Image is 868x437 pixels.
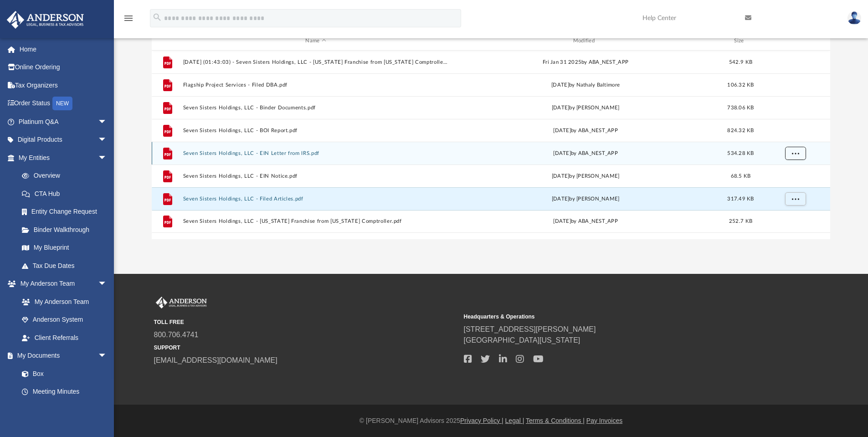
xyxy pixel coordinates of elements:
span: 317.49 KB [727,196,754,201]
button: Seven Sisters Holdings, LLC - [US_STATE] Franchise from [US_STATE] Comptroller.pdf [183,218,448,224]
a: My Anderson Team [13,293,112,311]
a: Tax Due Dates [13,257,121,275]
div: [DATE] by ABA_NEST_APP [452,126,718,134]
a: Terms & Conditions | [526,417,585,424]
a: Online Ordering [6,58,121,77]
div: [DATE] by [PERSON_NAME] [452,172,718,180]
button: More options [785,192,806,206]
div: Modified [452,37,719,45]
a: Forms Library [13,401,112,419]
span: 252.7 KB [729,219,752,224]
a: Binder Walkthrough [13,221,121,239]
span: 106.32 KB [727,82,754,87]
img: User Pic [847,11,861,25]
a: Meeting Minutes [13,383,116,401]
small: TOLL FREE [154,318,457,326]
button: Seven Sisters Holdings, LLC - BOI Report.pdf [183,128,448,134]
div: [DATE] by ABA_NEST_APP [452,217,718,226]
div: Fri Jan 31 2025 by ABA_NEST_APP [452,58,718,66]
span: arrow_drop_down [98,275,116,293]
span: 738.06 KB [727,105,754,110]
div: © [PERSON_NAME] Advisors 2025 [114,416,868,426]
div: id [156,37,179,45]
a: Client Referrals [13,329,116,347]
a: [STREET_ADDRESS][PERSON_NAME] [464,325,596,333]
button: Flagship Project Services - Filed DBA.pdf [183,82,448,88]
a: 800.706.4741 [154,331,199,339]
a: Digital Productsarrow_drop_down [6,131,121,149]
a: [EMAIL_ADDRESS][DOMAIN_NAME] [154,356,277,364]
a: Privacy Policy | [460,417,503,424]
i: search [152,12,162,22]
a: Overview [13,167,121,185]
a: [GEOGRAPHIC_DATA][US_STATE] [464,336,580,344]
div: Size [722,37,759,45]
a: Box [13,365,112,383]
a: Legal | [505,417,524,424]
button: Seven Sisters Holdings, LLC - Binder Documents.pdf [183,105,448,111]
a: My Blueprint [13,239,116,257]
div: grid [152,51,831,239]
a: menu [123,17,134,24]
button: More options [785,146,806,160]
span: arrow_drop_down [98,347,116,365]
span: 68.5 KB [730,173,750,178]
div: [DATE] by [PERSON_NAME] [452,195,718,203]
span: arrow_drop_down [98,131,116,149]
span: 542.9 KB [729,59,752,64]
div: NEW [52,97,72,110]
button: Seven Sisters Holdings, LLC - EIN Letter from IRS.pdf [183,150,448,156]
a: CTA Hub [13,185,121,203]
img: Anderson Advisors Platinum Portal [154,297,209,308]
span: 824.32 KB [727,128,754,133]
div: [DATE] by Nathaly Baltimore [452,81,718,89]
i: menu [123,13,134,24]
a: Entity Change Request [13,203,121,221]
a: Pay Invoices [586,417,622,424]
a: Platinum Q&Aarrow_drop_down [6,113,121,131]
a: Anderson System [13,311,116,329]
span: arrow_drop_down [98,149,116,167]
div: id [763,37,827,45]
a: My Documentsarrow_drop_down [6,347,116,365]
span: arrow_drop_down [98,113,116,131]
small: Headquarters & Operations [464,313,767,321]
a: My Entitiesarrow_drop_down [6,149,121,167]
button: Seven Sisters Holdings, LLC - EIN Notice.pdf [183,173,448,179]
img: Anderson Advisors Platinum Portal [4,11,87,29]
small: SUPPORT [154,344,457,352]
a: My Anderson Teamarrow_drop_down [6,275,116,293]
div: Name [182,37,448,45]
a: Order StatusNEW [6,94,121,113]
div: [DATE] by [PERSON_NAME] [452,103,718,112]
a: Tax Organizers [6,76,121,94]
button: Seven Sisters Holdings, LLC - Filed Articles.pdf [183,196,448,202]
a: Home [6,40,121,58]
span: 534.28 KB [727,150,754,155]
div: [DATE] by ABA_NEST_APP [452,149,718,157]
button: [DATE] (01:43:03) - Seven Sisters Holdings, LLC - [US_STATE] Franchise from [US_STATE] Comptrolle... [183,59,448,65]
